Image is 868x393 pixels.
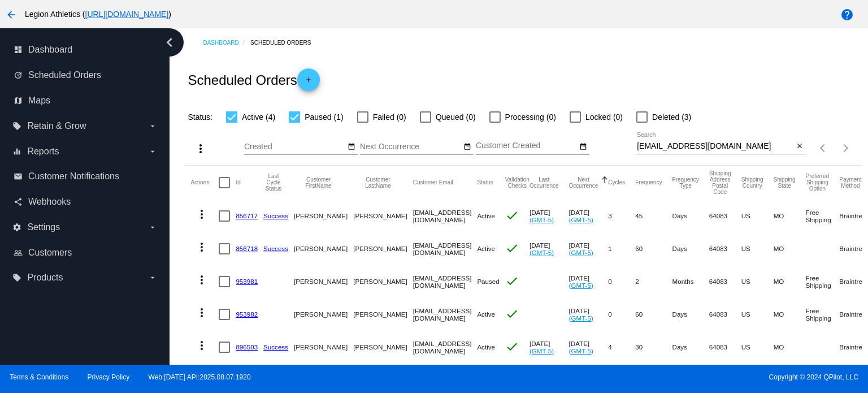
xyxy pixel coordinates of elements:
button: Clear [793,141,805,153]
button: Next page [835,137,857,159]
mat-cell: Free Shipping [806,298,840,331]
input: Search [637,142,793,151]
i: update [14,71,23,80]
mat-cell: US [741,265,774,298]
span: Queued (0) [436,110,476,124]
button: Previous page [812,137,835,159]
i: arrow_drop_down [148,273,157,282]
i: local_offer [12,122,21,131]
mat-cell: 0 [608,265,635,298]
span: Failed (0) [373,110,406,124]
button: Change sorting for ShippingPostcode [709,170,731,195]
i: map [14,96,23,105]
mat-cell: [DATE] [530,200,569,232]
mat-icon: arrow_back [5,8,18,21]
span: Dashboard [28,45,72,55]
a: Success [263,343,288,351]
span: Processing (0) [505,110,556,124]
a: Dashboard [203,34,250,51]
button: Change sorting for Cycles [608,179,625,186]
i: arrow_drop_down [148,223,157,232]
mat-icon: date_range [579,142,587,152]
span: Active [477,310,495,318]
mat-cell: [DATE] [569,265,609,298]
i: arrow_drop_down [148,147,157,156]
mat-icon: check [505,274,519,288]
a: Terms & Conditions [10,373,68,381]
a: map Maps [14,92,157,110]
span: Webhooks [28,197,71,207]
mat-icon: check [505,307,519,321]
i: share [14,197,23,206]
button: Change sorting for CustomerEmail [413,179,453,186]
span: Products [27,273,63,283]
mat-cell: 4 [608,331,635,364]
mat-cell: [DATE] [569,200,609,232]
a: Privacy Policy [88,373,130,381]
mat-cell: US [741,232,774,265]
mat-cell: Months [672,265,709,298]
mat-cell: [EMAIL_ADDRESS][DOMAIN_NAME] [413,200,478,232]
mat-icon: more_vert [195,240,209,254]
mat-cell: [EMAIL_ADDRESS][DOMAIN_NAME] [413,298,478,331]
mat-icon: more_vert [195,306,209,319]
button: Change sorting for LastProcessingCycleId [263,173,284,192]
mat-cell: [PERSON_NAME] [353,298,413,331]
mat-cell: 30 [635,331,672,364]
span: Legion Athletics ( ) [25,10,171,19]
a: email Customer Notifications [14,167,157,185]
a: [URL][DOMAIN_NAME] [85,10,169,19]
mat-icon: check [505,241,519,255]
mat-cell: US [741,331,774,364]
mat-cell: 64083 [709,232,741,265]
span: Active [477,212,495,219]
i: local_offer [12,273,21,282]
span: Deleted (3) [652,110,691,124]
mat-cell: [PERSON_NAME] [294,265,353,298]
a: (GMT-5) [569,216,593,223]
span: Active (4) [242,110,275,124]
a: (GMT-5) [569,249,593,256]
mat-cell: 64083 [709,265,741,298]
span: Locked (0) [585,110,623,124]
mat-cell: MO [774,200,806,232]
mat-icon: help [840,8,854,21]
mat-icon: date_range [348,142,355,152]
mat-icon: check [505,209,519,222]
i: dashboard [14,45,23,54]
mat-cell: [DATE] [530,232,569,265]
button: Change sorting for Id [236,179,240,186]
mat-cell: Free Shipping [806,200,840,232]
mat-icon: more_vert [194,142,207,156]
mat-cell: [PERSON_NAME] [294,298,353,331]
span: Customers [28,248,72,258]
span: Status: [188,113,212,122]
a: people_outline Customers [14,244,157,262]
mat-cell: [EMAIL_ADDRESS][DOMAIN_NAME] [413,265,478,298]
mat-header-cell: Validation Checks [505,166,530,200]
mat-cell: [EMAIL_ADDRESS][DOMAIN_NAME] [413,331,478,364]
mat-icon: more_vert [195,273,209,287]
input: Next Occurrence [360,142,462,152]
mat-cell: [PERSON_NAME] [353,232,413,265]
span: Maps [28,96,50,106]
span: Paused [477,278,499,285]
mat-cell: 45 [635,200,672,232]
span: Customer Notifications [28,171,119,182]
a: share Webhooks [14,193,157,211]
mat-cell: 3 [608,200,635,232]
a: (GMT-5) [530,347,554,355]
mat-cell: MO [774,298,806,331]
mat-cell: US [741,200,774,232]
span: Retain & Grow [27,121,86,131]
a: 896503 [236,343,258,351]
mat-cell: US [741,298,774,331]
button: Change sorting for Frequency [635,179,662,186]
mat-icon: more_vert [195,339,209,352]
mat-cell: [PERSON_NAME] [294,232,353,265]
mat-cell: [DATE] [569,331,609,364]
input: Created [244,142,346,152]
mat-cell: 64083 [709,298,741,331]
a: (GMT-5) [530,216,554,223]
a: Web:[DATE] API:2025.08.07.1920 [149,373,251,381]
